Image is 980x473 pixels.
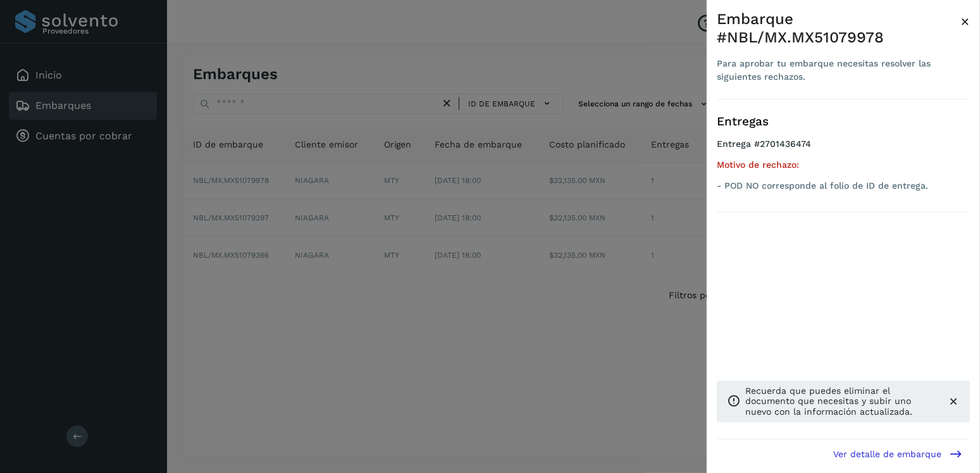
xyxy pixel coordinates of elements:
p: Recuerda que puedes eliminar el documento que necesitas y subir uno nuevo con la información actu... [745,386,937,417]
div: Embarque #NBL/MX.MX51079978 [717,10,960,47]
h5: Motivo de rechazo: [717,160,970,170]
h3: Entregas [717,115,970,129]
h4: Entrega #2701436474 [717,139,970,160]
span: × [960,13,970,30]
span: Ver detalle de embarque [833,450,941,458]
button: Ver detalle de embarque [826,439,970,468]
p: - POD NO corresponde al folio de ID de entrega. [717,180,970,191]
button: Close [960,10,970,33]
div: Para aprobar tu embarque necesitas resolver las siguientes rechazos. [717,57,960,84]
